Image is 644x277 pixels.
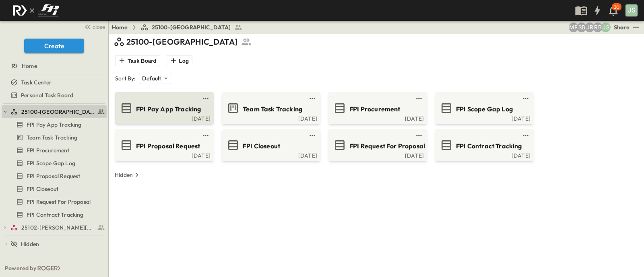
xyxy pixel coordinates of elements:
[585,23,594,32] div: Jayden Ramirez (jramirez@fpibuilders.com)
[414,131,424,140] button: test
[115,55,160,66] button: Task Board
[2,158,105,169] a: FPI Scope Gap Log
[21,91,73,99] span: Personal Task Board
[2,209,105,220] a: FPI Contract Tracking
[2,157,107,170] div: FPI Scope Gap Logtest
[27,172,80,180] span: FPI Proposal Request
[2,132,105,143] a: Team Task Tracking
[167,55,192,66] button: Log
[22,62,37,70] span: Home
[614,23,630,31] div: Share
[2,77,105,88] a: Task Center
[117,139,211,152] a: FPI Proposal Request
[126,36,237,47] p: 25100-[GEOGRAPHIC_DATA]
[21,78,52,86] span: Task Center
[2,144,107,157] div: FPI Procurementtest
[117,115,211,121] a: [DATE]
[330,139,424,152] a: FPI Request For Proposal
[93,23,105,31] span: close
[308,131,317,140] button: test
[456,105,513,114] span: FPI Scope Gap Log
[112,23,128,31] a: Home
[139,73,171,84] div: Default
[2,208,107,221] div: FPI Contract Trackingtest
[27,159,75,167] span: FPI Scope Gap Log
[2,195,107,208] div: FPI Request For Proposaltest
[437,115,530,121] a: [DATE]
[223,102,317,115] a: Team Task Tracking
[223,139,317,152] a: FPI Closeout
[330,152,424,158] a: [DATE]
[223,152,317,158] div: [DATE]
[115,171,133,179] p: Hidden
[10,106,105,117] a: 25100-Vanguard Prep School
[521,131,530,140] button: test
[140,23,242,31] a: 25100-[GEOGRAPHIC_DATA]
[349,105,400,114] span: FPI Procurement
[625,4,638,17] button: JS
[631,23,641,32] button: test
[152,23,231,31] span: 25100-[GEOGRAPHIC_DATA]
[414,94,424,103] button: test
[2,170,107,183] div: FPI Proposal Requesttest
[117,102,211,115] a: FPI Pay App Tracking
[593,23,603,32] div: Regina Barnett (rbarnett@fpibuilders.com)
[112,23,247,31] nav: breadcrumbs
[243,105,302,114] span: Team Task Tracking
[577,23,586,32] div: Sterling Barnett (sterling@fpibuilders.com)
[308,94,317,103] button: test
[223,115,317,121] a: [DATE]
[24,39,84,53] button: Create
[349,142,425,151] span: FPI Request For Proposal
[2,221,107,234] div: 25102-Christ The Redeemer Anglican Churchtest
[21,240,39,248] span: Hidden
[2,131,107,144] div: Team Task Trackingtest
[27,198,91,206] span: FPI Request For Proposal
[2,118,107,131] div: FPI Pay App Trackingtest
[111,169,144,181] button: Hidden
[27,121,81,129] span: FPI Pay App Tracking
[10,2,62,19] img: c8d7d1ed905e502e8f77bf7063faec64e13b34fdb1f2bdd94b0e311fc34f8000.png
[243,142,280,151] span: FPI Closeout
[2,183,105,195] a: FPI Closeout
[437,102,530,115] a: FPI Scope Gap Log
[2,145,105,156] a: FPI Procurement
[2,183,107,195] div: FPI Closeouttest
[2,196,105,207] a: FPI Request For Proposal
[10,222,105,233] a: 25102-Christ The Redeemer Anglican Church
[330,102,424,115] a: FPI Procurement
[201,131,211,140] button: test
[27,211,84,219] span: FPI Contract Tracking
[521,94,530,103] button: test
[2,89,107,102] div: Personal Task Boardtest
[569,23,578,32] div: Monica Pruteanu (mpruteanu@fpibuilders.com)
[21,224,95,232] span: 25102-Christ The Redeemer Anglican Church
[625,4,638,16] div: JS
[330,115,424,121] div: [DATE]
[27,185,58,193] span: FPI Closeout
[2,60,105,72] a: Home
[2,170,105,182] a: FPI Proposal Request
[456,142,522,151] span: FPI Contract Tracking
[437,139,530,152] a: FPI Contract Tracking
[81,21,107,32] button: close
[27,133,77,142] span: Team Task Tracking
[2,90,105,101] a: Personal Task Board
[117,152,211,158] a: [DATE]
[2,105,107,118] div: 25100-Vanguard Prep Schooltest
[2,119,105,130] a: FPI Pay App Tracking
[21,108,95,116] span: 25100-Vanguard Prep School
[201,94,211,103] button: test
[115,74,136,82] p: Sort By:
[437,152,530,158] a: [DATE]
[601,23,611,32] div: Jesse Sullivan (jsullivan@fpibuilders.com)
[27,146,70,154] span: FPI Procurement
[136,142,200,151] span: FPI Proposal Request
[136,105,201,114] span: FPI Pay App Tracking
